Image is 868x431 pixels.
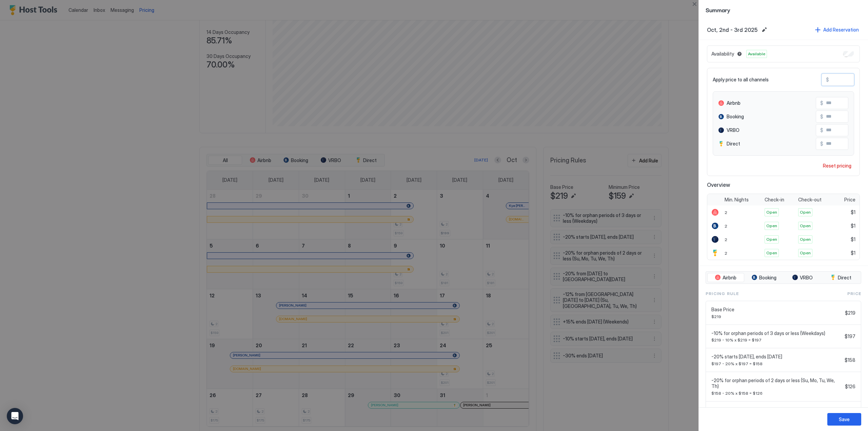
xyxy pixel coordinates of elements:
span: Open [766,236,777,242]
span: $1 [851,236,855,242]
span: Open [766,250,777,256]
span: Open [766,223,777,229]
span: $ [820,141,823,147]
span: Pricing Rule [706,291,739,297]
span: $219 [845,310,855,316]
span: Apply price to all channels [713,77,769,83]
span: Open [800,223,811,229]
button: Add Reservation [814,25,860,34]
button: Airbnb [707,273,744,282]
span: Available [748,51,765,57]
span: $ [820,114,823,120]
span: $ [820,100,823,106]
div: Save [839,416,850,423]
button: VRBO [784,273,821,282]
span: VRBO [727,127,739,133]
span: Booking [727,114,744,120]
span: -20% for orphan periods of 2 days or less (Su, Mo, Tu, We, Th) [711,377,842,389]
span: $158 [845,357,855,363]
span: Price [844,197,855,203]
span: Direct [838,275,851,281]
span: Booking [759,275,776,281]
span: $ [826,77,829,83]
button: Edit date range [760,26,768,34]
span: 2 [725,237,727,242]
span: $1 [851,209,855,215]
div: tab-group [706,271,861,284]
span: -20% starts [DATE], ends [DATE] [711,354,842,360]
span: Open [800,250,811,256]
button: Reset pricing [820,161,854,170]
span: Price [847,291,861,297]
span: 2 [725,223,727,229]
span: 2 [725,210,727,215]
span: -20% from [DATE] to [GEOGRAPHIC_DATA][DATE] [711,407,843,413]
span: Airbnb [723,275,736,281]
span: $219 [711,314,842,319]
span: Open [800,209,811,215]
span: Check-out [798,197,822,203]
span: $197 [845,333,855,339]
span: -10% for orphan periods of 3 days or less (Weekdays) [711,330,842,336]
span: $197 - 20% x $197 = $158 [711,361,842,366]
span: Airbnb [727,100,741,106]
span: Oct, 2nd - 3rd 2025 [707,26,757,33]
span: 2 [725,251,727,256]
span: $158 - 20% x $158 = $126 [711,391,842,396]
span: Availability [711,51,734,57]
span: Check-in [765,197,784,203]
span: Summary [706,5,861,14]
span: Open [800,236,811,242]
button: Booking [746,273,783,282]
div: Reset pricing [823,162,851,169]
span: $219 - 10% x $219 = $197 [711,337,842,342]
span: $1 [851,250,855,256]
span: $ [820,127,823,133]
div: Open Intercom Messenger [7,408,23,424]
button: Blocked dates override all pricing rules and remain unavailable until manually unblocked [735,50,744,58]
button: Save [827,413,861,426]
span: Direct [727,141,740,147]
span: $1 [851,223,855,229]
span: Min. Nights [725,197,749,203]
span: $126 [845,384,855,390]
button: Direct [823,273,860,282]
span: Overview [707,181,860,188]
div: Add Reservation [823,26,859,33]
span: VRBO [800,275,813,281]
span: Open [766,209,777,215]
span: Base Price [711,307,842,313]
